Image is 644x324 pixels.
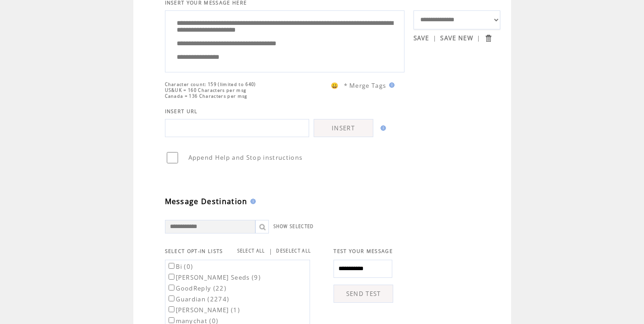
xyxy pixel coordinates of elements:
[433,34,437,42] span: |
[378,125,386,131] img: help.gif
[169,295,174,301] input: Guardian (2274)
[237,248,265,254] a: SELECT ALL
[269,247,273,255] span: |
[165,248,223,254] span: SELECT OPT-IN LISTS
[331,81,339,90] span: 😀
[273,224,314,229] a: SHOW SELECTED
[167,295,230,303] label: Guardian (2274)
[188,153,303,162] span: Append Help and Stop instructions
[477,34,480,42] span: |
[169,306,174,312] input: [PERSON_NAME] (1)
[314,119,373,137] a: INSERT
[165,81,256,87] span: Character count: 159 (limited to 640)
[334,248,393,254] span: TEST YOUR MESSAGE
[165,196,248,206] span: Message Destination
[167,262,193,271] label: Bi (0)
[167,306,240,314] label: [PERSON_NAME] (1)
[248,199,256,204] img: help.gif
[334,285,393,303] a: SEND TEST
[167,284,227,292] label: GoodReply (22)
[169,263,174,269] input: Bi (0)
[169,285,174,291] input: GoodReply (22)
[165,93,248,99] span: Canada = 136 Characters per msg
[165,108,198,114] span: INSERT URL
[414,34,429,42] a: SAVE
[165,87,247,93] span: US&UK = 160 Characters per msg
[169,274,174,280] input: [PERSON_NAME] Seeds (9)
[440,34,473,42] a: SAVE NEW
[167,273,261,281] label: [PERSON_NAME] Seeds (9)
[484,34,493,43] input: Submit
[169,317,174,323] input: manychat (0)
[276,248,311,254] a: DESELECT ALL
[386,82,395,88] img: help.gif
[344,81,386,90] span: * Merge Tags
